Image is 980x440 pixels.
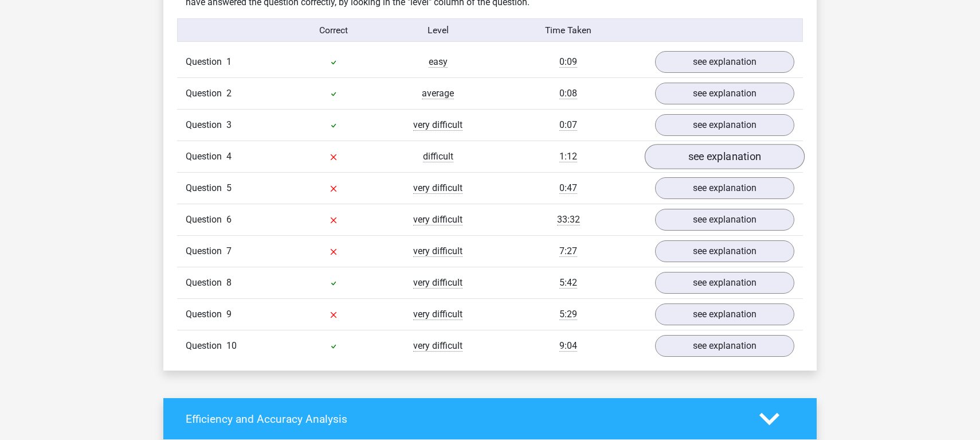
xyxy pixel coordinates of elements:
span: 2 [226,88,232,99]
span: 4 [226,151,232,162]
span: Question [186,244,226,258]
span: 5:29 [559,309,577,320]
span: very difficult [413,182,462,194]
h4: Efficiency and Accuracy Analysis [186,412,742,426]
span: Question [186,307,226,321]
a: see explanation [655,51,794,73]
span: very difficult [413,214,462,225]
span: very difficult [413,277,462,289]
span: 0:47 [559,182,577,194]
span: 1 [226,56,232,67]
a: see explanation [655,335,794,357]
span: 1:12 [559,151,577,162]
span: 9 [226,309,232,320]
span: 7:27 [559,246,577,257]
span: difficult [423,151,453,162]
span: 5 [226,182,232,193]
span: 10 [226,340,237,351]
a: see explanation [655,240,794,262]
div: Level [386,24,490,37]
a: see explanation [655,209,794,231]
span: Question [186,150,226,163]
span: 9:04 [559,340,577,352]
a: see explanation [655,303,794,325]
a: see explanation [655,83,794,104]
span: very difficult [413,119,462,131]
span: 6 [226,214,232,225]
span: 0:07 [559,119,577,131]
span: 8 [226,277,232,288]
span: 0:08 [559,88,577,99]
span: average [422,88,454,99]
span: 0:09 [559,56,577,68]
div: Correct [282,24,386,37]
span: very difficult [413,309,462,320]
span: 3 [226,119,232,130]
a: see explanation [655,114,794,136]
span: Question [186,55,226,69]
span: easy [429,56,448,68]
span: Question [186,339,226,353]
span: Question [186,276,226,290]
span: 33:32 [557,214,580,225]
span: Question [186,87,226,100]
span: Question [186,118,226,132]
span: 7 [226,246,232,256]
a: see explanation [655,177,794,199]
div: Time Taken [490,24,646,37]
a: see explanation [655,272,794,294]
span: 5:42 [559,277,577,289]
span: Question [186,213,226,227]
span: very difficult [413,340,462,352]
span: Question [186,181,226,195]
span: very difficult [413,246,462,257]
a: see explanation [645,145,805,170]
